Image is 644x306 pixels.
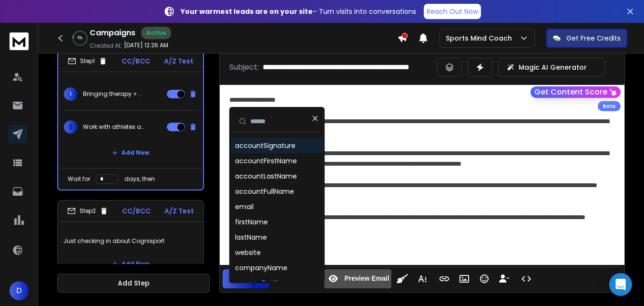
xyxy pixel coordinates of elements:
div: Active [141,27,171,39]
div: accountLastName [235,171,297,181]
strong: Your warmest leads are on your site [181,7,313,16]
button: Get Free Credits [546,29,627,48]
p: Created At: [90,42,122,50]
p: days, then [124,175,155,183]
p: A/Z Test [164,56,194,66]
button: Insert Link (Ctrl+K) [435,269,453,288]
button: Insert Image (Ctrl+P) [455,269,473,288]
p: CC/BCC [122,56,150,66]
h1: Campaigns [90,27,135,39]
p: CC/BCC [122,206,151,216]
div: Step 2 [67,207,108,215]
button: Code View [517,269,535,288]
button: Add New [104,143,157,162]
div: accountSignature [235,141,296,150]
div: Step 1 [68,57,107,65]
button: Emoticons [475,269,493,288]
p: Magic AI Generator [519,63,587,72]
button: D [10,281,29,300]
a: Reach Out Now [424,4,481,19]
p: Bringing therapy + performance coaching to athletes [83,90,144,98]
button: Get Content Score [531,86,621,98]
p: Reach Out Now [427,7,478,16]
button: Add New [104,254,157,274]
button: More Text [413,269,431,288]
p: Subject: [229,62,259,73]
span: 1 [64,87,77,101]
button: Insert Unsubscribe Link [495,269,513,288]
p: Get Free Credits [566,33,621,43]
div: Beta [598,101,621,111]
p: Sports Mind Coach [446,33,516,43]
div: accountFirstName [235,156,297,166]
div: lastName [235,232,267,242]
div: firstName [235,217,268,227]
p: Wait for [68,175,90,183]
p: Just checking in about Cognisport [63,228,198,254]
div: Open Intercom Messenger [609,273,632,296]
button: Save [223,269,253,288]
p: Work with athletes as a Mental Performance Coach [83,123,144,131]
p: A/Z Test [164,206,194,216]
div: website [235,248,261,257]
p: 6 % [78,35,82,41]
li: Step2CC/BCCA/Z TestJust checking in about CognisportAdd NewWait fordays, then [57,200,204,301]
span: Preview Email [342,274,391,283]
div: email [235,202,254,211]
p: – Turn visits into conversations [181,7,416,16]
div: accountFullName [235,187,294,196]
li: Step1CC/BCCA/Z Test1Bringing therapy + performance coaching to athletes2Work with athletes as a M... [57,50,204,190]
button: Magic AI Generator [498,58,605,77]
span: 2 [64,120,77,134]
button: Clean HTML [393,269,411,288]
p: [DATE] 12:26 AM [124,42,168,49]
div: companyName [235,263,287,273]
img: logo [10,32,29,50]
button: Preview Email [324,269,391,288]
button: Add Step [57,274,210,293]
div: personalization [235,278,286,288]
